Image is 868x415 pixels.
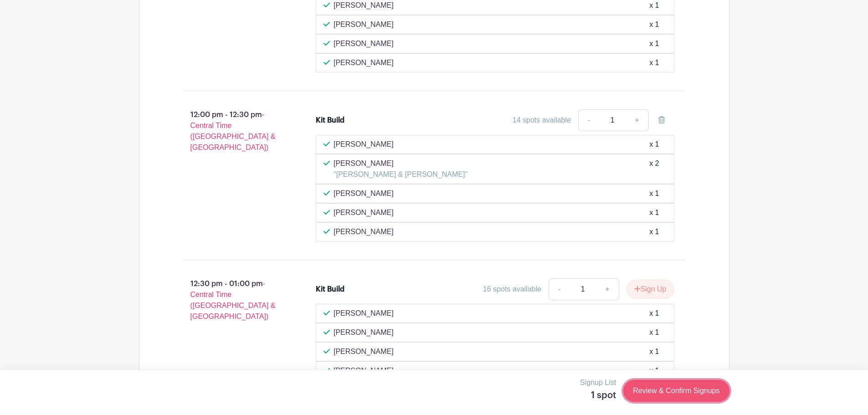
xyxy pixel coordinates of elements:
div: x 2 [649,158,659,180]
a: + [626,109,648,131]
h5: 1 spot [580,390,616,401]
p: [PERSON_NAME] [334,346,394,357]
span: - Central Time ([GEOGRAPHIC_DATA] & [GEOGRAPHIC_DATA]) [190,111,276,151]
a: + [596,278,619,300]
p: [PERSON_NAME] [334,226,394,237]
p: 12:00 pm - 12:30 pm [169,106,302,157]
span: - Central Time ([GEOGRAPHIC_DATA] & [GEOGRAPHIC_DATA]) [190,280,276,320]
p: [PERSON_NAME] [334,57,394,68]
div: x 1 [649,19,659,30]
div: x 1 [649,365,659,376]
p: [PERSON_NAME] [334,207,394,218]
button: Sign Up [627,280,674,299]
div: x 1 [649,226,659,237]
div: Kit Build [316,284,344,295]
p: "[PERSON_NAME] & [PERSON_NAME]" [334,169,467,180]
a: - [549,278,570,300]
div: x 1 [649,327,659,338]
p: [PERSON_NAME] [334,327,394,338]
p: [PERSON_NAME] [334,308,394,319]
div: x 1 [649,207,659,218]
p: 12:30 pm - 01:00 pm [169,275,302,326]
p: [PERSON_NAME] [334,19,394,30]
p: [PERSON_NAME] [334,365,394,376]
div: 16 spots available [483,284,541,295]
div: x 1 [649,308,659,319]
p: [PERSON_NAME] [334,38,394,49]
div: x 1 [649,346,659,357]
p: Signup List [580,377,616,388]
div: 14 spots available [513,115,571,126]
div: x 1 [649,188,659,199]
a: - [578,109,599,131]
p: [PERSON_NAME] [334,188,394,199]
a: Review & Confirm Signups [623,380,729,402]
div: x 1 [649,57,659,68]
div: x 1 [649,139,659,150]
div: x 1 [649,38,659,49]
div: Kit Build [316,115,344,126]
p: [PERSON_NAME] [334,139,394,150]
p: [PERSON_NAME] [334,158,467,169]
